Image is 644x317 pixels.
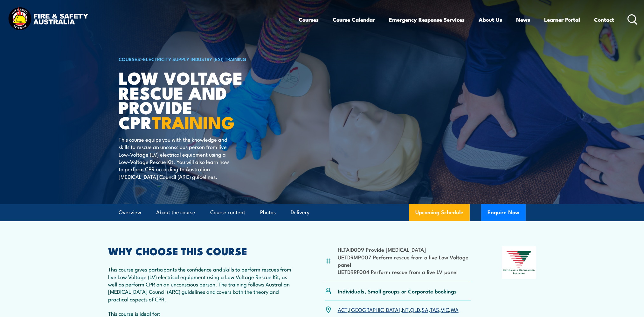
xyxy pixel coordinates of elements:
[422,306,428,313] a: SA
[410,306,420,313] a: QLD
[143,55,246,62] a: Electricity Supply Industry (ESI) Training
[409,204,470,221] a: Upcoming Schedule
[119,55,276,63] h6: >
[108,310,294,317] p: This course is ideal for:
[594,11,614,28] a: Contact
[119,70,276,130] h1: Low Voltage Rescue and Provide CPR
[119,136,235,180] p: This course equips you with the knowledge and skills to rescue an unconscious person from live Lo...
[108,246,294,255] h2: WHY CHOOSE THIS COURSE
[210,204,245,221] a: Course content
[441,306,449,313] a: VIC
[516,11,530,28] a: News
[338,287,457,295] p: Individuals, Small groups or Corporate bookings
[119,55,140,62] a: COURSES
[152,109,235,135] strong: TRAINING
[338,306,459,313] p: , , , , , , ,
[402,306,409,313] a: NT
[338,306,348,313] a: ACT
[481,204,526,221] button: Enquire Now
[108,265,294,303] p: This course gives participants the confidence and skills to perform rescues from live Low Voltage...
[349,306,400,313] a: [GEOGRAPHIC_DATA]
[291,204,309,221] a: Delivery
[338,253,471,268] li: UETDRMP007 Perform rescue from a live Low Voltage panel
[544,11,580,28] a: Learner Portal
[430,306,439,313] a: TAS
[333,11,375,28] a: Course Calendar
[338,268,471,275] li: UETDRRF004 Perform rescue from a live LV panel
[451,306,459,313] a: WA
[156,204,195,221] a: About the course
[119,204,141,221] a: Overview
[338,246,471,253] li: HLTAID009 Provide [MEDICAL_DATA]
[502,246,536,279] img: Nationally Recognised Training logo.
[260,204,276,221] a: Photos
[389,11,465,28] a: Emergency Response Services
[299,11,319,28] a: Courses
[479,11,502,28] a: About Us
